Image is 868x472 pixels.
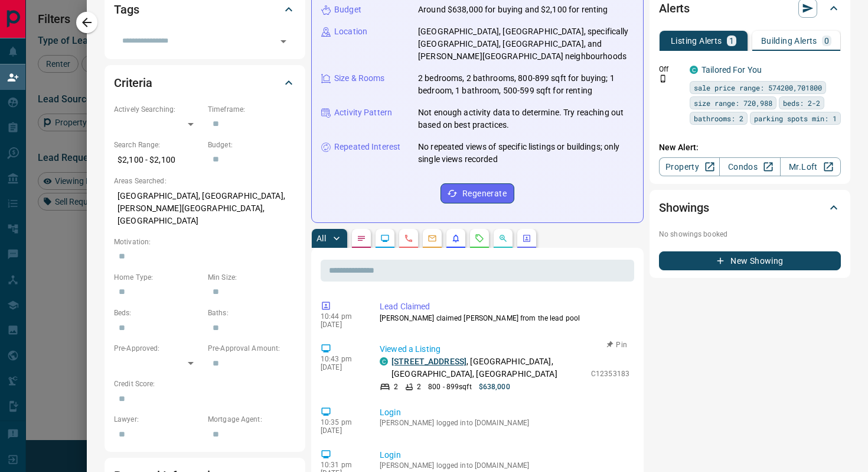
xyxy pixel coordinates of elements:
[114,104,202,115] p: Actively Searching:
[659,75,667,83] svg: Push Notification Only
[659,141,841,154] p: New Alert:
[275,33,292,50] button: Open
[694,112,743,124] span: bathrooms: 2
[404,234,413,243] svg: Calls
[321,426,362,435] p: [DATE]
[380,419,629,427] p: [PERSON_NAME] logged into [DOMAIN_NAME]
[380,234,390,243] svg: Lead Browsing Activity
[417,382,421,392] p: 2
[114,343,202,354] p: Pre-Approved:
[334,106,392,119] p: Activity Pattern
[479,382,510,392] p: $638,000
[659,198,709,217] h2: Showings
[659,251,841,270] button: New Showing
[824,37,829,45] p: 0
[321,321,362,329] p: [DATE]
[380,343,629,355] p: Viewed a Listing
[114,308,202,318] p: Beds:
[754,112,837,124] span: parking spots min: 1
[114,272,202,283] p: Home Type:
[418,141,634,166] p: No repeated views of specific listings or buildings; only single views recorded
[391,357,466,366] a: [STREET_ADDRESS]
[418,106,634,131] p: Not enough activity data to determine. Try reaching out based on best practices.
[334,141,400,153] p: Repeated Interest
[729,37,734,45] p: 1
[690,66,698,74] div: condos.ca
[659,157,720,176] a: Property
[451,234,461,243] svg: Listing Alerts
[761,37,817,45] p: Building Alerts
[208,414,296,425] p: Mortgage Agent:
[334,72,385,85] p: Size & Rooms
[316,234,326,243] p: All
[659,229,841,240] p: No showings booked
[394,382,398,392] p: 2
[418,4,608,16] p: Around $638,000 for buying and $2,100 for renting
[114,379,296,389] p: Credit Score:
[114,176,296,186] p: Areas Searched:
[498,234,508,243] svg: Opportunities
[114,69,296,97] div: Criteria
[701,65,762,75] a: Tailored For You
[114,73,152,92] h2: Criteria
[114,150,202,170] p: $2,100 - $2,100
[694,97,772,109] span: size range: 720,988
[114,140,202,150] p: Search Range:
[522,234,531,243] svg: Agent Actions
[475,234,484,243] svg: Requests
[418,25,634,63] p: [GEOGRAPHIC_DATA], [GEOGRAPHIC_DATA], specifically [GEOGRAPHIC_DATA], [GEOGRAPHIC_DATA], and [PER...
[380,313,629,324] p: [PERSON_NAME] claimed [PERSON_NAME] from the lead pool
[659,193,841,222] div: Showings
[321,461,362,469] p: 10:31 pm
[114,186,296,231] p: [GEOGRAPHIC_DATA], [GEOGRAPHIC_DATA], [PERSON_NAME][GEOGRAPHIC_DATA], [GEOGRAPHIC_DATA]
[321,312,362,321] p: 10:44 pm
[321,363,362,371] p: [DATE]
[208,308,296,318] p: Baths:
[208,140,296,150] p: Budget:
[380,449,629,461] p: Login
[600,340,634,350] button: Pin
[380,461,629,470] p: [PERSON_NAME] logged into [DOMAIN_NAME]
[380,406,629,419] p: Login
[418,72,634,97] p: 2 bedrooms, 2 bathrooms, 800-899 sqft for buying; 1 bedroom, 1 bathroom, 500-599 sqft for renting
[208,104,296,115] p: Timeframe:
[428,234,437,243] svg: Emails
[719,157,780,176] a: Condos
[321,355,362,363] p: 10:43 pm
[114,414,202,425] p: Lawyer:
[208,272,296,283] p: Min Size:
[357,234,366,243] svg: Notes
[391,355,585,380] p: , [GEOGRAPHIC_DATA], [GEOGRAPHIC_DATA], [GEOGRAPHIC_DATA]
[440,183,514,203] button: Regenerate
[380,300,629,313] p: Lead Claimed
[114,237,296,247] p: Motivation:
[428,382,471,392] p: 800 - 899 sqft
[780,157,841,176] a: Mr.Loft
[671,37,722,45] p: Listing Alerts
[380,357,388,366] div: condos.ca
[334,4,361,16] p: Budget
[321,418,362,426] p: 10:35 pm
[334,25,367,38] p: Location
[694,82,822,93] span: sale price range: 574200,701800
[591,368,629,379] p: C12353183
[659,64,683,75] p: Off
[783,97,820,109] span: beds: 2-2
[208,343,296,354] p: Pre-Approval Amount:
